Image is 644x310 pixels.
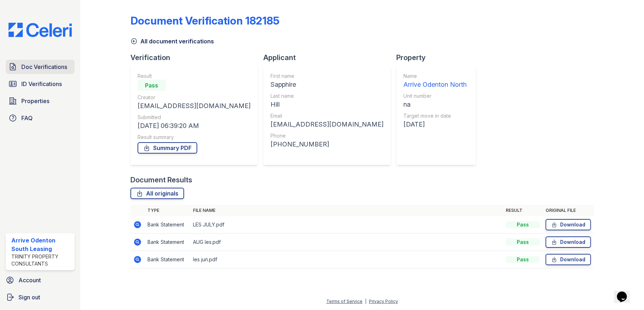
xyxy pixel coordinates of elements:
a: Privacy Policy [369,299,398,304]
div: [PHONE_NUMBER] [270,139,383,149]
div: Name [403,73,467,80]
div: [EMAIL_ADDRESS][DOMAIN_NAME] [138,101,251,111]
div: | [365,299,366,304]
span: FAQ [21,114,33,122]
a: All originals [130,188,184,199]
td: Bank Statement [145,251,190,268]
div: Email [270,112,383,119]
div: Pass [506,221,540,228]
div: [DATE] [403,119,467,129]
a: Properties [6,94,75,108]
td: Bank Statement [145,216,190,234]
div: Creator [138,94,251,101]
div: Phone [270,132,383,139]
th: File name [190,205,503,216]
div: Applicant [263,53,396,63]
a: Download [546,219,591,230]
th: Result [503,205,543,216]
a: Download [546,236,591,248]
div: Document Results [130,175,192,185]
div: Last name [270,92,383,100]
span: Doc Verifications [21,63,67,71]
a: FAQ [6,111,75,125]
a: Terms of Service [326,299,363,304]
div: Submitted [138,114,251,121]
a: ID Verifications [6,77,75,91]
span: Account [18,276,41,284]
span: Sign out [18,293,40,301]
td: les jun.pdf [190,251,503,268]
td: LES JULY.pdf [190,216,503,234]
div: [EMAIL_ADDRESS][DOMAIN_NAME] [270,119,383,129]
span: ID Verifications [21,80,62,88]
div: Target move in date [403,112,467,119]
div: na [403,100,467,109]
td: AUG les.pdf [190,234,503,251]
a: Summary PDF [138,142,197,154]
div: Verification [130,53,263,63]
div: Result summary [138,134,251,141]
a: All document verifications [130,37,214,46]
span: Properties [21,97,49,105]
a: Doc Verifications [6,60,75,74]
div: First name [270,73,383,80]
a: Name Arrive Odenton North [403,73,467,90]
div: Sapphire [270,80,383,90]
div: Pass [506,239,540,246]
div: Pass [138,80,166,91]
div: Pass [506,256,540,263]
iframe: chat widget [614,282,637,303]
div: Result [138,73,251,80]
div: Trinity Property Consultants [11,253,72,267]
div: Property [396,53,482,63]
img: CE_Logo_Blue-a8612792a0a2168367f1c8372b55b34899dd931a85d93a1a3d3e32e68fde9ad4.png [3,23,77,37]
a: Sign out [3,290,77,304]
a: Account [3,273,77,287]
th: Type [145,205,190,216]
th: Original file [543,205,594,216]
td: Bank Statement [145,234,190,251]
div: Document Verification 182185 [130,14,279,27]
div: Arrive Odenton North [403,80,467,90]
div: [DATE] 06:39:20 AM [138,121,251,131]
a: Download [546,254,591,265]
div: Arrive Odenton South Leasing [11,236,72,253]
div: Unit number [403,92,467,100]
div: Hill [270,100,383,109]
